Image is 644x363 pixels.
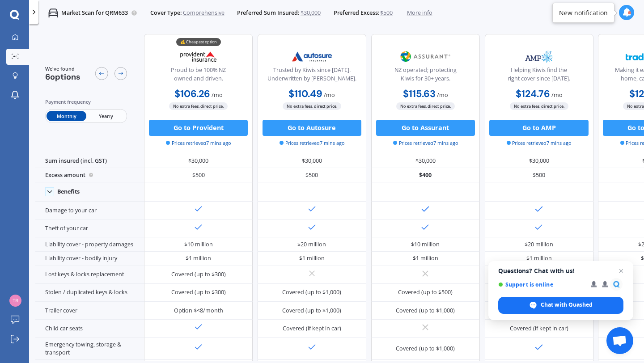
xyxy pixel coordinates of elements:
[186,254,211,262] div: $1 million
[282,288,341,296] div: Covered (up to $1,000)
[184,241,213,249] div: $10 million
[491,66,586,86] div: Helping Kiwis find the right cover since [DATE].
[516,88,550,100] b: $124.76
[507,139,572,147] span: Prices retrieved 7 mins ago
[35,154,144,169] div: Sum insured (incl. GST)
[35,168,144,182] div: Excess amount
[35,266,144,284] div: Lost keys & locks replacement
[513,46,566,67] img: AMP.webp
[403,88,436,100] b: $115.63
[407,9,432,17] span: More info
[35,237,144,252] div: Liability cover - property damages
[485,168,593,182] div: $500
[45,72,80,82] span: 6 options
[297,241,326,249] div: $20 million
[606,327,633,354] a: Open chat
[380,9,393,17] span: $500
[47,111,86,121] span: Monthly
[35,252,144,266] div: Liability cover - bodily injury
[378,66,473,86] div: NZ operated; protecting Kiwis for 30+ years.
[396,307,455,315] div: Covered (up to $1,000)
[396,102,455,110] span: No extra fees, direct price.
[283,325,341,333] div: Covered (if kept in car)
[149,120,248,136] button: Go to Provident
[485,154,593,169] div: $30,000
[559,8,608,17] div: New notification
[151,66,246,86] div: Proud to be 100% NZ owned and driven.
[324,91,335,99] span: / mo
[45,65,80,72] span: We've found
[35,320,144,338] div: Child car seats
[526,254,552,262] div: $1 million
[150,9,182,17] span: Cover Type:
[510,102,568,110] span: No extra fees, direct price.
[258,168,366,182] div: $500
[35,338,144,360] div: Emergency towing, storage & transport
[35,302,144,320] div: Trailer cover
[283,102,341,110] span: No extra fees, direct price.
[35,219,144,237] div: Theft of your car
[86,111,126,121] span: Yearly
[45,98,127,106] div: Payment frequency
[144,154,253,169] div: $30,000
[166,139,231,147] span: Prices retrieved 7 mins ago
[371,154,480,169] div: $30,000
[183,9,225,17] span: Comprehensive
[174,307,223,315] div: Option $<8/month
[301,9,321,17] span: $30,000
[411,241,440,249] div: $10 million
[263,120,361,136] button: Go to Autosure
[399,46,452,67] img: Assurant.png
[48,8,58,18] img: car.f15378c7a67c060ca3f3.svg
[334,9,379,17] span: Preferred Excess:
[489,120,588,136] button: Go to AMP
[57,188,80,195] div: Benefits
[510,325,568,333] div: Covered (if kept in car)
[144,168,253,182] div: $500
[525,241,553,249] div: $20 million
[551,91,563,99] span: / mo
[376,120,475,136] button: Go to Assurant
[498,297,623,314] span: Chat with Quashed
[171,288,226,296] div: Covered (up to $300)
[398,288,453,296] div: Covered (up to $500)
[371,168,480,182] div: $400
[280,139,344,147] span: Prices retrieved 7 mins ago
[212,91,223,99] span: / mo
[35,284,144,302] div: Stolen / duplicated keys & locks
[396,345,455,353] div: Covered (up to $1,000)
[264,66,359,86] div: Trusted by Kiwis since [DATE]. Underwritten by [PERSON_NAME].
[169,102,228,110] span: No extra fees, direct price.
[174,88,210,100] b: $106.26
[172,46,225,67] img: Provident.png
[176,38,221,46] div: 💰 Cheapest option
[498,267,623,274] span: Questions? Chat with us!
[237,9,299,17] span: Preferred Sum Insured:
[437,91,448,99] span: / mo
[258,154,366,169] div: $30,000
[299,254,325,262] div: $1 million
[285,46,339,67] img: Autosure.webp
[413,254,438,262] div: $1 million
[282,307,341,315] div: Covered (up to $1,000)
[393,139,458,147] span: Prices retrieved 7 mins ago
[61,9,128,17] p: Market Scan for QRM633
[288,88,322,100] b: $110.49
[541,301,593,309] span: Chat with Quashed
[9,295,21,307] img: 5aeaa024fd93cd98ea29ddc7e22d80a0
[171,270,226,279] div: Covered (up to $300)
[35,202,144,219] div: Damage to your car
[498,281,585,288] span: Support is online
